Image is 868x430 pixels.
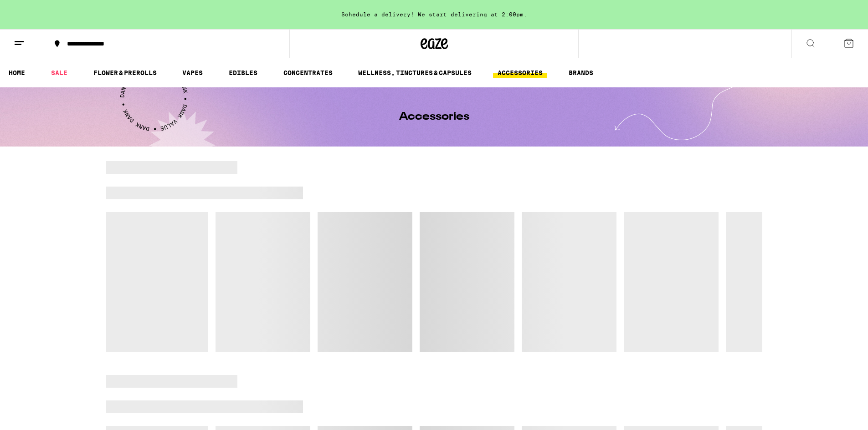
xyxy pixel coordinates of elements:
[564,67,598,78] a: BRANDS
[224,67,262,78] a: EDIBLES
[279,67,337,78] a: CONCENTRATES
[178,67,207,78] a: VAPES
[46,67,72,78] a: SALE
[4,67,30,78] a: HOME
[399,111,469,122] h1: Accessories
[89,67,161,78] a: FLOWER & PREROLLS
[493,67,547,78] a: ACCESSORIES
[354,67,476,78] a: WELLNESS, TINCTURES & CAPSULES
